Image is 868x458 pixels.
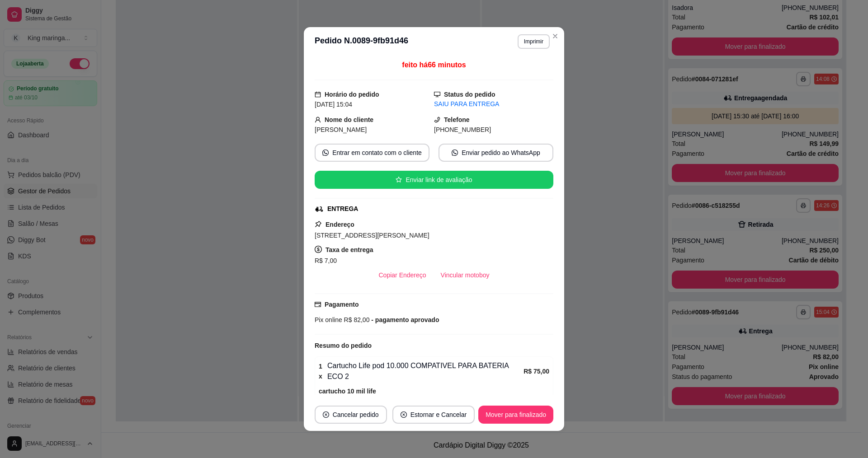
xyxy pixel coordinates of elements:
[325,116,373,123] strong: Nome do cliente
[315,91,321,98] span: calendar
[434,266,497,284] button: Vincular motoboy
[323,411,329,418] span: close-circle
[325,91,379,98] strong: Horário do pedido
[315,246,322,253] span: dollar
[315,342,372,349] strong: Resumo do pedido
[518,34,550,49] button: Imprimir
[402,61,466,69] span: feito há 66 minutos
[315,117,321,123] span: user
[319,363,322,380] strong: 1 x
[434,126,491,133] span: [PHONE_NUMBER]
[434,117,440,123] span: phone
[396,177,402,183] span: star
[524,368,549,375] strong: R$ 75,00
[369,316,439,323] span: - pagamento aprovado
[444,91,495,98] strong: Status do pedido
[325,301,359,308] strong: Pagamento
[319,388,376,395] strong: cartucho 10 mil life
[315,126,367,133] span: [PERSON_NAME]
[315,101,352,108] span: [DATE] 15:04
[315,316,342,323] span: Pix online
[319,360,524,382] div: Cartucho Life pod 10.000 COMPATIVEL PARA BATERIA ECO 2
[327,204,358,214] div: ENTREGA
[322,150,329,156] span: whats-app
[434,91,440,98] span: desktop
[315,171,553,189] button: starEnviar link de avaliação
[315,144,429,162] button: whats-appEntrar em contato com o cliente
[342,316,370,323] span: R$ 82,00
[452,150,458,156] span: whats-app
[315,232,429,239] span: [STREET_ADDRESS][PERSON_NAME]
[392,406,475,424] button: close-circleEstornar e Cancelar
[434,99,553,109] div: SAIU PARA ENTREGA
[439,144,553,162] button: whats-appEnviar pedido ao WhatsApp
[315,257,337,264] span: R$ 7,00
[548,29,562,43] button: Close
[315,220,322,228] span: pushpin
[315,34,408,49] h3: Pedido N. 0089-9fb91d46
[401,411,407,418] span: close-circle
[325,246,373,253] strong: Taxa de entrega
[372,266,434,284] button: Copiar Endereço
[325,221,354,228] strong: Endereço
[478,406,553,424] button: Mover para finalizado
[315,406,387,424] button: close-circleCancelar pedido
[444,116,470,123] strong: Telefone
[315,301,321,308] span: credit-card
